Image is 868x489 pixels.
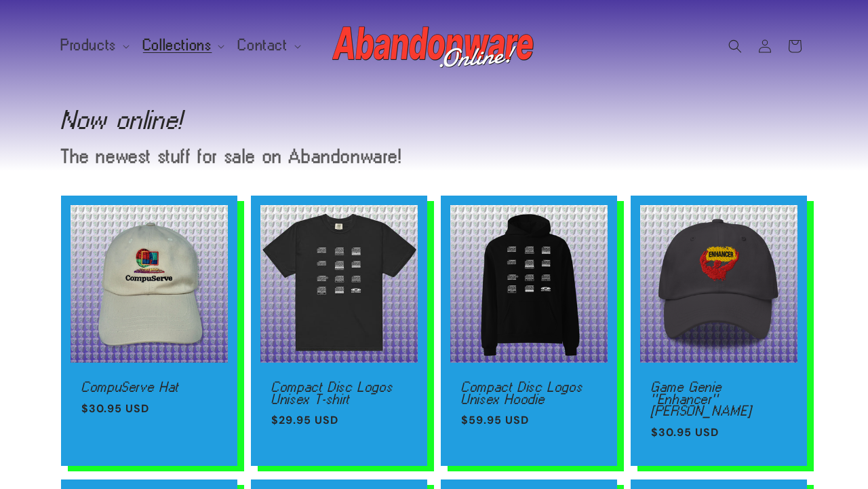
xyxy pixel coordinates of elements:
summary: Contact [230,31,306,60]
a: CompuServe Hat [81,381,217,393]
p: The newest stuff for sale on Abandonware! [61,147,558,166]
summary: Products [53,31,135,60]
a: Compact Disc Logos Unisex T-shirt [271,381,407,405]
a: Abandonware [328,14,541,78]
summary: Search [720,31,750,61]
a: Compact Disc Logos Unisex Hoodie [461,381,597,405]
span: Products [61,39,117,52]
a: Game Genie "Enhancer" [PERSON_NAME] [651,381,787,417]
h1: Now online! [61,109,807,130]
span: Contact [238,39,288,52]
span: Collections [143,39,212,52]
img: Abandonware [332,19,536,73]
summary: Collections [135,31,231,60]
